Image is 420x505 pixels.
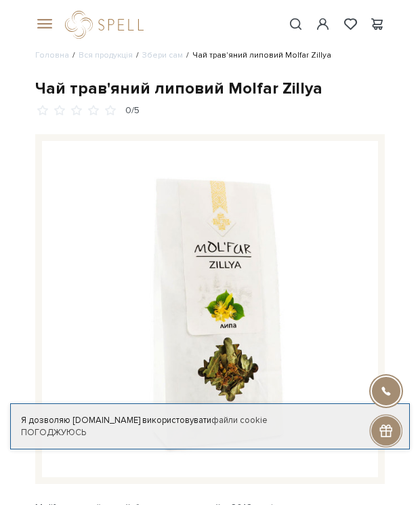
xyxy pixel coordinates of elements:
[65,11,150,39] a: logo
[11,414,409,426] div: Я дозволяю [DOMAIN_NAME] використовувати
[142,50,183,60] a: Збери сам
[125,104,140,117] div: 0/5
[211,415,268,426] a: файли cookie
[35,78,385,99] div: Чай трав'яний липовий Molfar Zillya
[183,49,331,62] li: Чай трав'яний липовий Molfar Zillya
[42,141,378,477] img: Чай трав'яний липовий Molfar Zillya
[21,427,86,438] a: Погоджуюсь
[35,50,69,60] a: Головна
[79,50,133,60] a: Вся продукція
